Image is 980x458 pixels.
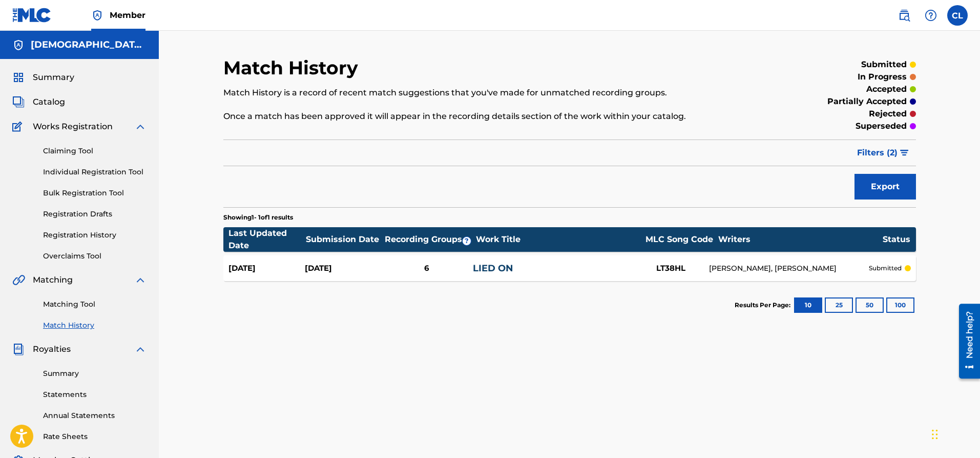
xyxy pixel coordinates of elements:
[932,419,938,450] div: Drag
[12,274,25,286] img: Matching
[851,140,916,166] button: Filters (2)
[223,110,757,123] p: Once a match has been approved it will appear in the recording details section of the work within...
[134,343,147,355] img: expand
[898,9,910,22] img: search
[223,213,293,222] p: Showing 1 - 1 of 1 results
[33,274,73,286] span: Matching
[825,297,853,313] button: 25
[854,174,916,200] button: Export
[33,121,113,133] span: Works Registration
[223,87,757,99] p: Match History is a record of recent match suggestions that you've made for unmatched recording gr...
[929,409,980,458] iframe: Chat Widget
[951,300,980,383] iframe: Resource Center
[43,188,147,198] a: Bulk Registration Tool
[43,410,147,421] a: Annual Statements
[709,263,868,274] div: [PERSON_NAME], [PERSON_NAME]
[223,56,363,79] h2: Match History
[228,227,305,252] div: Last Updated Date
[856,297,884,313] button: 50
[12,343,25,355] img: Royalties
[306,233,383,246] div: Submission Date
[869,108,907,120] p: rejected
[43,209,147,220] a: Registration Drafts
[12,96,25,108] img: Catalog
[12,121,26,133] img: Works Registration
[476,233,640,246] div: Work Title
[473,263,513,274] a: LIED ON
[383,233,475,246] div: Recording Groups
[12,8,52,23] img: MLC Logo
[925,9,937,22] img: help
[12,96,65,108] a: CatalogCatalog
[33,71,74,84] span: Summary
[866,83,907,95] p: accepted
[43,431,147,442] a: Rate Sheets
[641,233,718,246] div: MLC Song Code
[134,121,147,133] img: expand
[33,343,71,355] span: Royalties
[43,299,147,310] a: Matching Tool
[228,263,305,274] div: [DATE]
[134,274,147,286] img: expand
[856,120,907,132] p: superseded
[883,233,910,246] div: Status
[861,58,907,71] p: submitted
[858,71,907,83] p: in progress
[947,5,968,26] div: User Menu
[921,5,941,26] div: Help
[735,301,793,310] p: Results Per Page:
[31,39,147,51] h5: Christian Lynch
[43,320,147,331] a: Match History
[900,150,909,156] img: filter
[894,5,914,26] a: Public Search
[305,263,381,274] div: [DATE]
[43,167,147,177] a: Individual Registration Tool
[869,264,902,273] p: submitted
[110,9,145,21] span: Member
[794,297,822,313] button: 10
[381,263,473,274] div: 6
[857,147,898,159] span: Filters ( 2 )
[886,297,914,313] button: 100
[718,233,882,246] div: Writers
[463,237,471,245] span: ?
[43,368,147,379] a: Summary
[33,96,65,108] span: Catalog
[91,9,103,22] img: Top Rightsholder
[12,71,25,84] img: Summary
[12,39,25,51] img: Accounts
[43,230,147,241] a: Registration History
[43,251,147,262] a: Overclaims Tool
[827,95,907,108] p: partially accepted
[43,389,147,400] a: Statements
[632,263,709,274] div: LT38HL
[12,71,74,84] a: SummarySummary
[43,146,147,156] a: Claiming Tool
